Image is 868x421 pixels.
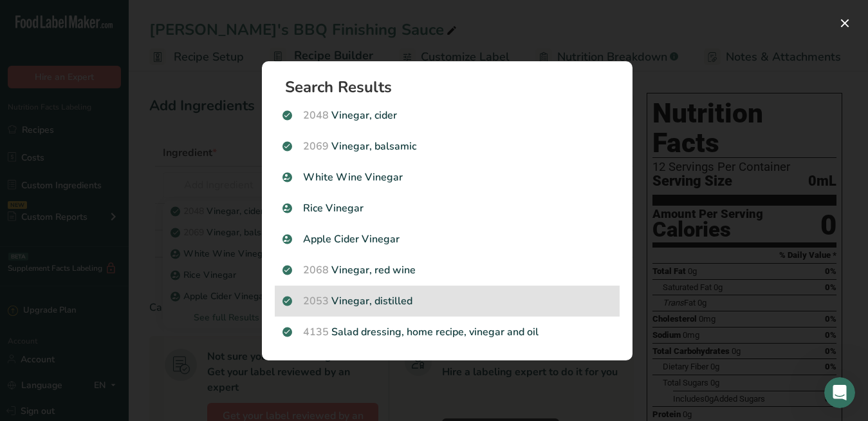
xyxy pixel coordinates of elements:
p: Vinegar, cider [282,108,612,123]
p: Rice Vinegar [282,201,612,216]
p: White Wine Vinegar [282,170,612,185]
p: Salad dressing, home recipe, vinegar and oil [282,324,612,340]
span: 2048 [303,108,329,122]
p: Vinegar, balsamic [282,139,612,154]
span: 4135 [303,325,329,339]
p: Vinegar, red wine [282,262,612,278]
span: 2053 [303,294,329,308]
span: 2069 [303,139,329,153]
span: 2068 [303,263,329,277]
p: Vinegar, distilled [282,293,612,309]
p: Apple Cider Vinegar [282,231,612,247]
iframe: Intercom live chat [824,377,855,408]
h1: Search Results [285,79,620,95]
